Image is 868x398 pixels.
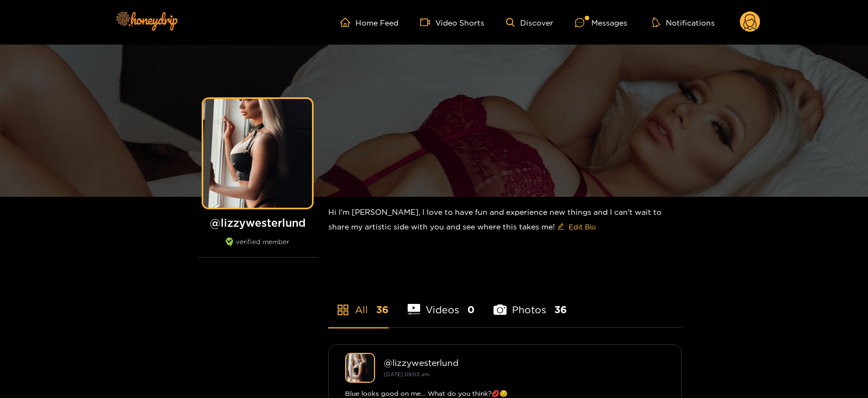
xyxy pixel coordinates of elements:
[649,17,718,28] button: Notifications
[557,223,564,231] span: edit
[506,18,553,27] a: Discover
[467,303,474,316] span: 0
[420,17,435,27] span: video-camera
[384,358,665,368] div: @ lizzywesterlund
[340,17,398,27] a: Home Feed
[345,353,375,383] img: lizzywesterlund
[555,218,598,235] button: editEdit Bio
[554,303,567,316] span: 36
[198,238,317,258] div: verified member
[336,303,349,316] span: appstore
[408,278,475,327] li: Videos
[328,197,682,244] div: Hi I'm [PERSON_NAME], I love to have fun and experience new things and I can't wait to share my a...
[494,278,567,327] li: Photos
[328,278,389,327] li: All
[420,17,484,27] a: Video Shorts
[384,371,429,377] small: [DATE] 09:03 am
[575,16,627,29] div: Messages
[569,221,596,232] span: Edit Bio
[198,216,317,229] h1: @ lizzywesterlund
[340,17,355,27] span: home
[376,303,389,316] span: 36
